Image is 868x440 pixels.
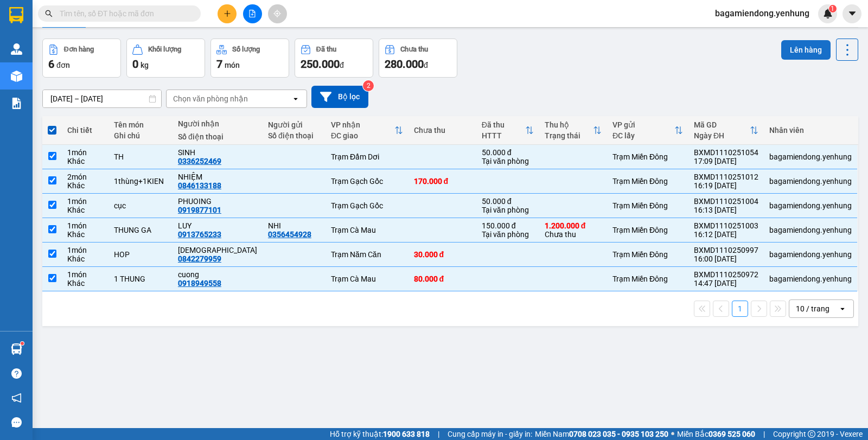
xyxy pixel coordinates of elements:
[385,58,424,71] span: 280.000
[694,181,758,190] div: 16:19 [DATE]
[60,8,188,20] input: Tìm tên, số ĐT hoặc mã đơn
[178,246,257,254] div: THAI
[11,368,22,379] span: question-circle
[67,270,103,279] div: 1 món
[612,152,683,161] div: Trạm Miền Đông
[482,120,525,129] div: Đã thu
[114,250,167,259] div: HOP
[11,393,22,403] span: notification
[796,303,829,314] div: 10 / trang
[8,70,72,83] div: 50.000
[539,116,607,145] th: Toggle SortBy
[178,119,257,128] div: Người nhận
[448,428,532,440] span: Cung cấp máy in - giấy in:
[831,5,834,12] span: 1
[178,230,221,239] div: 0913765233
[694,246,758,254] div: BXMD1110250997
[612,275,683,283] div: Trạm Miền Đông
[141,61,149,69] span: kg
[482,148,534,157] div: 50.000 đ
[67,221,103,230] div: 1 món
[331,120,394,129] div: VP nhận
[694,279,758,288] div: 14:47 [DATE]
[331,201,403,210] div: Trạm Gạch Gốc
[9,9,70,35] div: Trạm Miền Đông
[688,116,764,145] th: Toggle SortBy
[48,58,54,71] span: 6
[148,46,181,53] div: Khối lượng
[545,221,602,230] div: 1.200.000 đ
[829,5,837,12] sup: 1
[847,9,857,18] span: caret-down
[67,126,103,135] div: Chi tiết
[316,46,336,53] div: Đã thu
[769,226,852,234] div: bagamiendong.yenhung
[769,275,852,283] div: bagamiendong.yenhung
[677,428,755,440] span: Miền Bắc
[268,120,320,129] div: Người gửi
[67,157,103,165] div: Khác
[482,131,525,140] div: HTTT
[178,279,221,288] div: 0918949558
[178,148,257,157] div: SINH
[225,61,240,69] span: món
[424,61,428,69] span: đ
[694,230,758,239] div: 16:12 [DATE]
[114,201,167,210] div: cục
[612,120,674,129] div: VP gửi
[340,61,344,69] span: đ
[11,417,22,428] span: message
[114,177,167,186] div: 1thùng+1KIEN
[114,152,167,161] div: TH
[210,39,289,78] button: Số lượng7món
[64,46,94,53] div: Đơn hàng
[78,10,104,22] span: Nhận:
[67,246,103,254] div: 1 món
[694,270,758,279] div: BXMD1110250972
[808,430,815,438] span: copyright
[311,86,368,108] button: Bộ lọc
[78,35,154,48] div: SINH
[476,116,539,145] th: Toggle SortBy
[612,226,683,234] div: Trạm Miền Đông
[331,226,403,234] div: Trạm Cà Mau
[8,71,25,82] span: CR :
[482,157,534,165] div: Tại văn phòng
[612,131,674,140] div: ĐC lấy
[535,428,668,440] span: Miền Nam
[325,116,409,145] th: Toggle SortBy
[671,432,674,436] span: ⚪️
[114,275,167,283] div: 1 THUNG
[482,230,534,239] div: Tại văn phòng
[769,152,852,161] div: bagamiendong.yenhung
[331,131,394,140] div: ĐC giao
[414,250,471,259] div: 30.000 đ
[612,201,683,210] div: Trạm Miền Đông
[569,430,668,438] strong: 0708 023 035 - 0935 103 250
[482,221,534,230] div: 150.000 đ
[545,120,593,129] div: Thu hộ
[78,48,154,63] div: 0336252469
[482,197,534,206] div: 50.000 đ
[43,90,161,107] input: Select a date range.
[67,206,103,214] div: Khác
[178,221,257,230] div: LUY
[178,197,257,206] div: PHUOING
[11,343,22,355] img: warehouse-icon
[781,40,831,60] button: Lên hàng
[268,230,311,239] div: 0356454928
[268,4,287,23] button: aim
[838,304,847,313] svg: open
[545,131,593,140] div: Trạng thái
[612,250,683,259] div: Trạm Miền Đông
[173,93,248,104] div: Chọn văn phòng nhận
[11,98,22,109] img: solution-icon
[78,9,154,35] div: Trạm Đầm Dơi
[114,226,167,234] div: THUNG GA
[42,39,121,78] button: Đơn hàng6đơn
[545,221,602,239] div: Chưa thu
[114,120,167,129] div: Tên món
[232,46,260,53] div: Số lượng
[21,342,24,345] sup: 1
[823,9,833,18] img: icon-new-feature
